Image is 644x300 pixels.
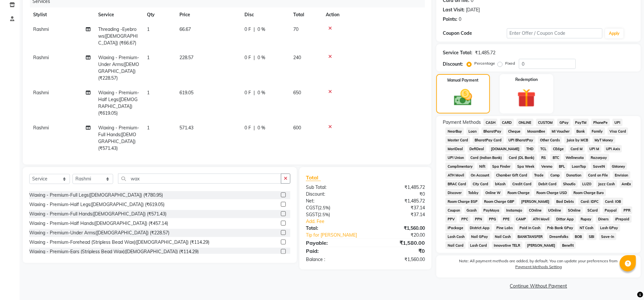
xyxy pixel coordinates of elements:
[376,232,430,239] div: ₹20.00
[445,198,480,205] span: Room Charge EGP
[244,89,251,96] span: 0 F
[443,258,634,272] label: Note: All payment methods are added, by default. You can update your preferences from
[319,205,329,210] span: 2.5%
[580,180,594,188] span: LUZO
[241,7,289,22] th: Disc
[301,191,365,198] div: Discount:
[505,60,515,66] label: Fixed
[29,201,164,208] div: Waxing - Premium-Half Legs([DEMOGRAPHIC_DATA]) (₹619.05)
[587,145,601,152] span: UPI M
[564,136,590,144] span: Juice by MCB
[506,136,535,144] span: UPI BharatPay
[179,90,193,96] span: 619.05
[610,163,627,170] span: GMoney
[365,198,430,204] div: ₹1,485.72
[179,26,191,32] span: 66.67
[301,239,365,247] div: Payable:
[293,26,298,32] span: 70
[517,119,533,126] span: ONLINE
[605,29,624,38] button: Apply
[143,7,176,22] th: Qty
[492,241,522,249] span: Innovative TELR
[29,239,209,246] div: Waxing - Premium-Forehead (Stripless Bead Wax)([DEMOGRAPHIC_DATA]) (₹114.29)
[525,127,547,135] span: MosamBee
[445,224,465,231] span: iPackage
[257,54,265,61] span: 0 %
[147,26,150,32] span: 1
[301,232,376,239] a: Tip for [PERSON_NAME]
[473,136,504,144] span: BharatPay Card
[538,145,548,152] span: TCL
[511,86,542,110] img: _gift.svg
[524,145,536,152] span: THD
[579,215,594,223] span: Rupay
[293,125,301,131] span: 600
[306,174,321,181] span: Total
[445,189,464,196] span: Discover
[469,171,492,179] span: On Account
[365,256,430,263] div: ₹1,560.00
[306,212,318,217] span: SGST
[487,215,498,223] span: PPG
[471,180,491,188] span: City Card
[578,198,600,205] span: Card: IDFC
[98,90,139,116] span: Waxing - Premium-Half Legs([DEMOGRAPHIC_DATA]) (₹619.05)
[257,89,265,96] span: 0 %
[445,241,466,249] span: Nail Card
[506,127,523,135] span: Cheque
[448,87,478,108] img: _cash.svg
[473,215,484,223] span: PPN
[586,171,610,179] span: Card on File
[469,233,490,240] span: Nail GPay
[443,16,457,23] div: Points:
[33,55,49,60] span: Rashmi
[29,7,94,22] th: Stylist
[29,248,199,255] div: Waxing - Premium-Ears (Stripless Bead Wax)([DEMOGRAPHIC_DATA]) (₹114.29)
[551,145,566,152] span: CEdge
[176,7,241,22] th: Price
[507,154,537,161] span: Card (DL Bank)
[494,171,530,179] span: Chamber Gift Card
[621,206,632,214] span: PPR
[301,198,365,204] div: Net:
[587,233,597,240] span: SBI
[301,256,365,263] div: Balance :
[147,90,150,96] span: 1
[531,215,552,223] span: ATH Movil
[289,7,322,22] th: Total
[539,154,548,161] span: RS
[525,241,558,249] span: [PERSON_NAME]
[490,163,513,170] span: Spa Finder
[98,26,138,46] span: Threading -Eyebrows([DEMOGRAPHIC_DATA]) (₹66.67)
[443,61,463,68] div: Discount:
[293,90,301,96] span: 650
[481,206,502,214] span: PayMaya
[564,171,584,179] span: Donation
[570,163,588,170] span: LoanTap
[448,77,479,83] label: Manual Payment
[179,125,193,131] span: 571.43
[536,119,555,126] span: CUSTOM
[590,127,605,135] span: Family
[591,163,607,170] span: SaveIN
[613,215,632,223] span: iPrepaid
[293,55,301,60] span: 240
[445,145,465,152] span: MariDeal
[445,136,470,144] span: Master Card
[585,206,600,214] span: SCard
[301,247,365,255] div: Paid:
[365,211,430,218] div: ₹37.14
[550,127,572,135] span: MI Voucher
[301,218,430,225] a: Add. Fee
[443,119,481,126] span: Payment Methods
[147,55,150,60] span: 1
[538,136,562,144] span: Other Cards
[244,26,251,33] span: 0 F
[465,206,479,214] span: Gcash
[545,224,575,231] span: Pnb Bank GPay
[438,283,639,290] a: Continue Without Payment
[596,215,611,223] span: Diners
[98,125,139,151] span: Waxing - Premium-Full Hands([DEMOGRAPHIC_DATA]) (₹571.43)
[519,198,552,205] span: [PERSON_NAME]
[301,211,365,218] div: ( )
